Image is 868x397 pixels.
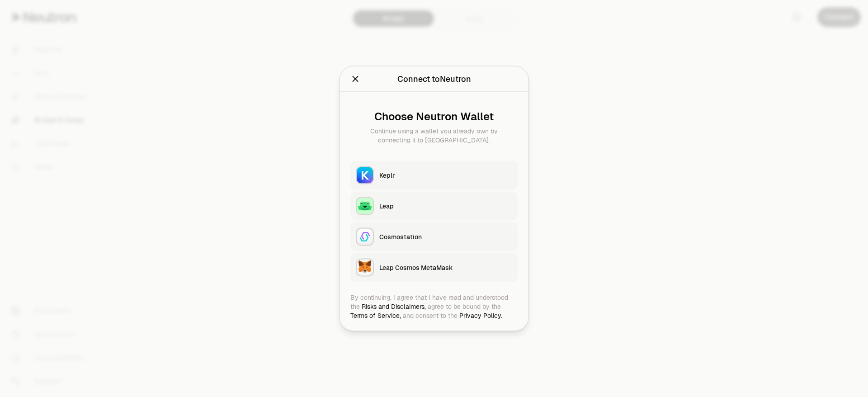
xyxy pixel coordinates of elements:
[379,171,512,180] div: Keplr
[357,167,373,184] img: Keplr
[379,202,512,211] div: Leap
[459,312,502,320] a: Privacy Policy.
[350,253,518,282] button: Leap Cosmos MetaMaskLeap Cosmos MetaMask
[397,73,471,85] div: Connect to Neutron
[379,263,512,272] div: Leap Cosmos MetaMask
[350,161,518,190] button: KeplrKeplr
[350,192,518,221] button: LeapLeap
[358,127,510,145] div: Continue using a wallet you already own by connecting it to [GEOGRAPHIC_DATA].
[350,73,360,85] button: Close
[357,198,373,214] img: Leap
[350,293,518,320] div: By continuing, I agree that I have read and understood the agree to be bound by the and consent t...
[362,302,426,311] a: Risks and Disclaimers,
[350,312,401,320] a: Terms of Service,
[357,260,373,276] img: Leap Cosmos MetaMask
[379,232,512,241] div: Cosmostation
[358,110,510,123] div: Choose Neutron Wallet
[357,229,373,245] img: Cosmostation
[350,222,518,251] button: CosmostationCosmostation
